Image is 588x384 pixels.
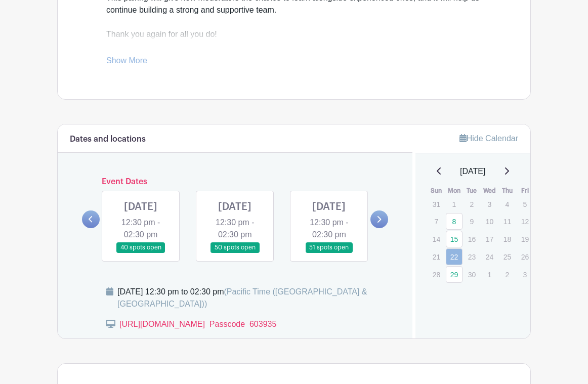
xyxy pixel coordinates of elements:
p: 11 [499,214,516,229]
h6: Dates and locations [70,135,146,144]
a: [URL][DOMAIN_NAME] Passcode 603935 [119,320,276,328]
a: Show More [106,56,147,69]
p: 23 [464,249,480,265]
a: 29 [446,266,463,283]
p: 1 [446,196,463,212]
a: Hide Calendar [459,134,518,143]
p: 21 [428,249,445,265]
span: [DATE] [460,165,485,178]
th: Fri [516,186,534,196]
th: Sun [428,186,445,196]
p: 9 [464,214,480,229]
div: [DATE] 12:30 pm to 02:30 pm [117,286,400,310]
p: 19 [517,231,533,247]
a: 8 [446,213,463,230]
p: 14 [428,231,445,247]
th: Tue [463,186,481,196]
p: 5 [517,196,533,212]
p: 24 [481,249,498,265]
p: 1 [481,267,498,282]
p: 4 [499,196,516,212]
p: 17 [481,231,498,247]
p: 7 [428,214,445,229]
p: 28 [428,267,445,282]
p: 2 [464,196,480,212]
p: 16 [464,231,480,247]
span: (Pacific Time ([GEOGRAPHIC_DATA] & [GEOGRAPHIC_DATA])) [117,287,367,308]
th: Mon [445,186,463,196]
a: 22 [446,248,463,265]
th: Thu [498,186,516,196]
p: 18 [499,231,516,247]
p: 12 [517,214,533,229]
p: 3 [481,196,498,212]
p: 3 [517,267,533,282]
h6: Event Dates [100,177,370,187]
p: 25 [499,249,516,265]
p: 31 [428,196,445,212]
th: Wed [481,186,498,196]
a: 15 [446,231,463,247]
p: 10 [481,214,498,229]
p: 2 [499,267,516,282]
p: 26 [517,249,533,265]
p: 30 [464,267,480,282]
